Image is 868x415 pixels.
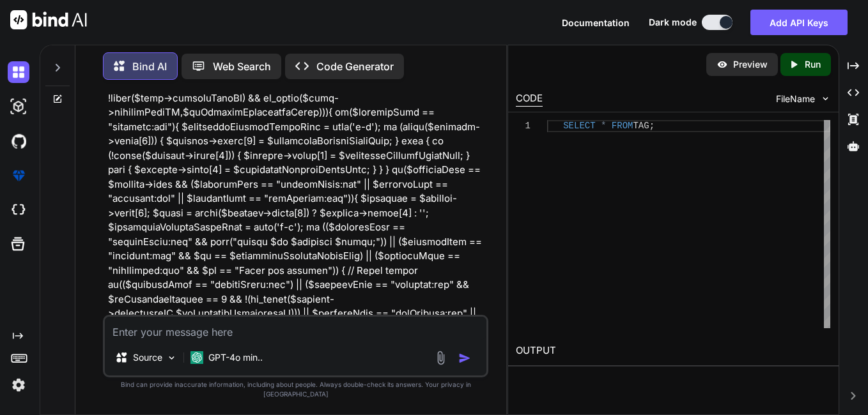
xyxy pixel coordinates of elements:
[458,352,471,365] img: icon
[133,351,162,364] p: Source
[612,121,633,131] span: FROM
[8,96,29,117] img: darkAi-studio
[8,199,29,221] img: cloudideIcon
[132,59,167,74] p: Bind AI
[103,380,488,399] p: Bind can provide inaccurate information, including about people. Always double-check its answers....
[516,120,531,132] div: 1
[516,91,543,107] div: CODE
[562,16,630,29] button: Documentation
[508,336,838,366] h2: OUTPUT
[776,93,815,105] span: FileName
[649,121,655,131] span: ;
[8,130,29,152] img: githubDark
[213,59,271,74] p: Web Search
[820,93,831,104] img: chevron down
[316,59,394,74] p: Code Generator
[649,16,697,29] span: Dark mode
[633,121,649,131] span: TAG
[190,351,203,364] img: GPT-4o mini
[750,10,848,35] button: Add API Keys
[208,351,263,364] p: GPT-4o min..
[8,61,29,83] img: darkChat
[433,351,448,365] img: attachment
[562,17,630,28] span: Documentation
[805,58,821,71] p: Run
[564,121,596,131] span: SELECT
[10,10,87,29] img: Bind AI
[8,165,29,186] img: premium
[8,374,29,396] img: settings
[166,352,177,363] img: Pick Models
[717,59,728,70] img: preview
[733,58,768,71] p: Preview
